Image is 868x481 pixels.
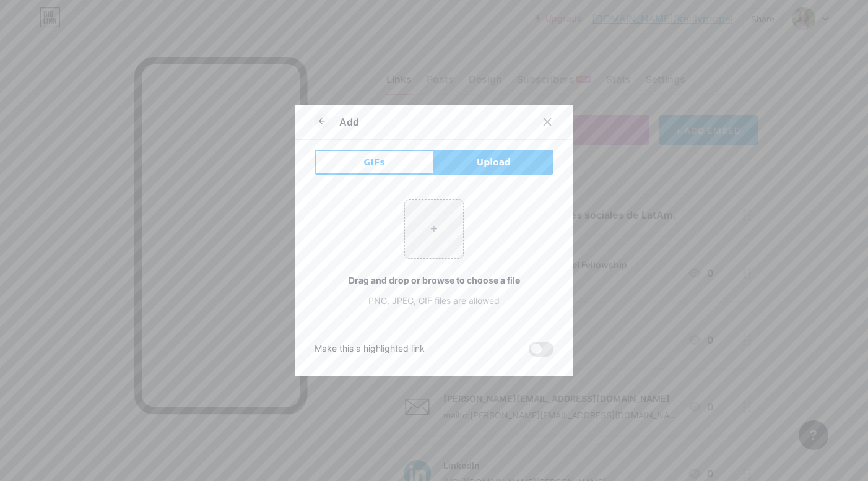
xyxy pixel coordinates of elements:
button: GIFs [315,150,434,175]
div: PNG, JPEG, GIF files are allowed [315,294,553,307]
span: Upload [477,156,511,169]
button: Upload [434,150,553,175]
div: Drag and drop or browse to choose a file [315,274,553,287]
div: Add [339,115,359,129]
div: Make this a highlighted link [315,342,425,357]
span: GIFs [363,156,385,169]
